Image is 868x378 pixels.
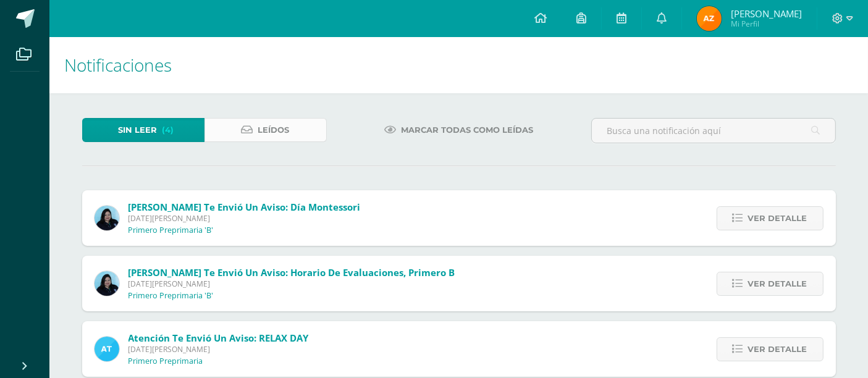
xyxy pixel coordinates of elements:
[697,6,722,31] img: d82ac3c12ed4879cc7ed5a41dc400164.png
[118,119,157,141] span: Sin leer
[95,206,119,230] img: 0ec1db5f62156b052767e68aebe352a6.png
[748,207,807,230] span: Ver detalle
[129,279,455,289] span: [DATE][PERSON_NAME]
[592,119,835,143] input: Busca una notificación aquí
[369,118,549,142] a: Marcar todas como leídas
[258,119,290,141] span: Leídos
[95,337,119,361] img: 9fc725f787f6a993fc92a288b7a8b70c.png
[731,7,802,20] span: [PERSON_NAME]
[204,118,327,142] a: Leídos
[64,53,172,77] span: Notificaciones
[129,344,309,355] span: [DATE][PERSON_NAME]
[748,338,807,361] span: Ver detalle
[748,272,807,295] span: Ver detalle
[162,119,174,141] span: (4)
[129,332,309,344] span: Atención te envió un aviso: RELAX DAY
[129,201,361,213] span: [PERSON_NAME] te envió un aviso: Día Montessori
[129,266,455,279] span: [PERSON_NAME] te envió un aviso: Horario de Evaluaciones, Primero B
[731,19,802,29] span: Mi Perfil
[82,118,204,142] a: Sin leer(4)
[129,213,361,224] span: [DATE][PERSON_NAME]
[95,271,119,296] img: 0ec1db5f62156b052767e68aebe352a6.png
[129,291,214,301] p: Primero Preprimaria 'B'
[401,119,533,141] span: Marcar todas como leídas
[129,356,203,366] p: Primero Preprimaria
[129,225,214,235] p: Primero Preprimaria 'B'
